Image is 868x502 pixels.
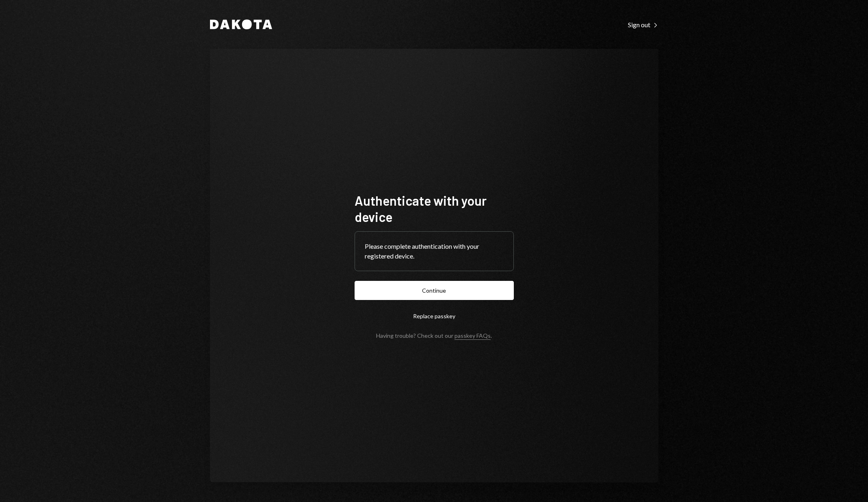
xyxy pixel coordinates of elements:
button: Continue [355,281,514,300]
button: Replace passkey [355,306,514,326]
h1: Authenticate with your device [355,192,514,225]
a: Sign out [628,20,658,29]
a: passkey FAQs [455,332,491,340]
div: Sign out [628,21,658,29]
div: Having trouble? Check out our . [376,332,492,339]
div: Please complete authentication with your registered device. [365,241,504,261]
